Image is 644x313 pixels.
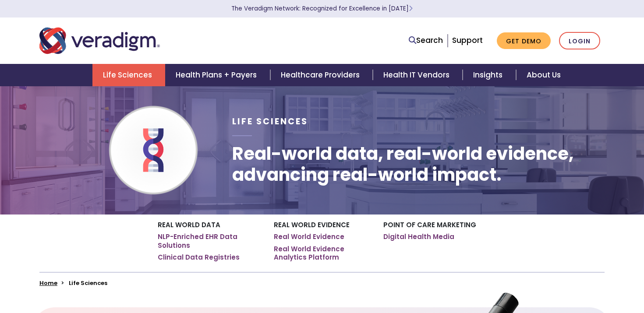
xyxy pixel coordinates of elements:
[39,26,160,55] img: Veradigm logo
[274,245,370,262] a: Real World Evidence Analytics Platform
[158,232,261,250] a: NLP-Enriched EHR Data Solutions
[158,253,240,262] a: Clinical Data Registries
[383,232,454,241] a: Digital Health Media
[559,32,600,50] a: Login
[39,279,57,287] a: Home
[497,32,551,49] a: Get Demo
[409,4,413,13] span: Learn More
[231,4,413,13] a: The Veradigm Network: Recognized for Excellence in [DATE]Learn More
[232,143,605,185] h1: Real-world data, real-world evidence, advancing real-world impact.
[373,64,463,86] a: Health IT Vendors
[452,35,483,46] a: Support
[274,232,344,241] a: Real World Evidence
[270,64,373,86] a: Healthcare Providers
[232,116,308,127] span: Life Sciences
[463,64,516,86] a: Insights
[409,35,443,46] a: Search
[92,64,165,86] a: Life Sciences
[165,64,270,86] a: Health Plans + Payers
[516,64,571,86] a: About Us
